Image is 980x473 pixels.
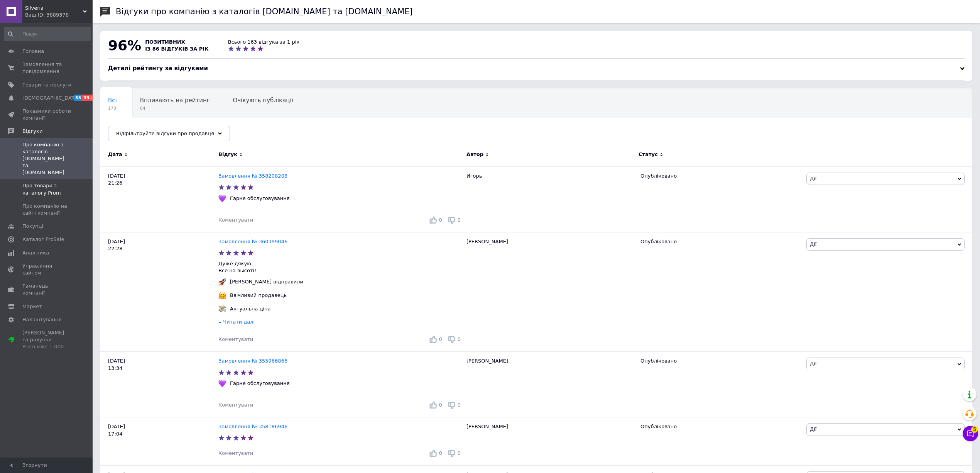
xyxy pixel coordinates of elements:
span: Про товари з каталогу Prom [22,182,71,196]
span: 84 [140,105,210,111]
div: Опубліковано [640,423,801,430]
img: :rocket: [218,278,226,286]
span: 33 [73,95,82,101]
span: Дії [810,426,816,432]
div: Опубліковано [640,173,801,180]
img: :purple_heart: [218,195,226,202]
span: позитивних [145,39,185,45]
span: Аналітика [22,249,49,256]
span: Silveria [25,5,83,12]
span: Замовлення та повідомлення [22,61,71,75]
div: Читати далі [218,319,463,327]
div: Гарне обслуговування [228,380,291,387]
span: Опубліковані без комен... [108,126,186,133]
span: 0 [439,450,442,456]
div: Коментувати [218,450,253,457]
span: 0 [439,217,442,223]
span: 0 [458,217,461,223]
span: Дії [810,176,816,181]
a: Замовлення № 358186946 [218,424,287,429]
h1: Відгуки про компанію з каталогів [DOMAIN_NAME] та [DOMAIN_NAME] [116,7,413,16]
span: Каталог ProSale [22,236,64,243]
input: Пошук [4,27,91,41]
span: Деталі рейтингу за відгуками [108,65,208,72]
span: 0 [458,402,461,408]
span: Налаштування [22,316,62,323]
div: [PERSON_NAME] [463,352,637,417]
a: Замовлення № 358208208 [218,173,287,179]
span: 0 [439,402,442,408]
span: Автор [466,151,483,158]
div: Опубліковані без коментаря [100,118,202,147]
span: Маркет [22,303,42,310]
span: Впливають на рейтинг [140,97,210,104]
span: Відфільтруйте відгуки про продавця [116,131,214,136]
div: Коментувати [218,217,253,224]
div: [PERSON_NAME] відправили [228,278,305,285]
span: Відгуки [22,128,42,135]
span: Коментувати [218,450,253,456]
span: Коментувати [218,402,253,408]
span: [PERSON_NAME] та рахунки [22,329,71,351]
div: Ввічливий продавець [228,292,289,299]
span: Показники роботи компанії [22,108,71,122]
span: 0 [458,336,461,342]
img: :hugging_face: [218,292,226,299]
div: Коментувати [218,336,253,343]
span: Про компанію з каталогів [DOMAIN_NAME] та [DOMAIN_NAME] [22,141,71,176]
span: 0 [458,450,461,456]
div: Всього 163 відгука за 1 рік [228,39,299,46]
span: Покупці [22,223,43,230]
div: Коментувати [218,402,253,409]
div: Гарне обслуговування [228,195,291,202]
span: 0 [439,336,442,342]
span: Коментувати [218,336,253,342]
div: [PERSON_NAME] [463,232,637,352]
div: Опубліковано [640,238,801,245]
span: Управління сайтом [22,263,71,276]
button: Чат з покупцем5 [963,426,978,441]
span: Товари та послуги [22,81,71,88]
span: Дата [108,151,122,158]
div: Опубліковано [640,358,801,364]
span: [DEMOGRAPHIC_DATA] [22,95,79,102]
div: [PERSON_NAME] [463,417,637,466]
span: Читати далі [223,319,255,325]
div: Актуальна ціна [228,305,272,312]
span: 5 [971,426,978,433]
p: Дуже дякую Все на высоті! [218,260,463,274]
span: Коментувати [218,217,253,223]
div: [DATE] 17:04 [100,417,218,466]
div: Игорь [463,166,637,232]
a: Замовлення № 355966866 [218,358,287,364]
span: Про компанію на сайті компанії [22,203,71,217]
span: Дії [810,241,816,247]
a: Замовлення № 360399046 [218,239,287,244]
span: 99+ [82,95,95,101]
span: Всі [108,97,117,104]
span: Відгук [218,151,237,158]
span: Головна [22,48,44,55]
span: 96% [108,37,141,53]
div: [DATE] 13:34 [100,352,218,417]
span: із 86 відгуків за рік [145,46,209,52]
div: Prom мікс 1 000 [22,343,71,350]
span: Гаманець компанії [22,283,71,297]
span: Статус [639,151,658,158]
img: :purple_heart: [218,380,226,387]
span: Очікують публікації [233,97,293,104]
div: [DATE] 22:28 [100,232,218,352]
img: :money_with_wings: [218,305,226,313]
div: Ваш ID: 3889378 [25,12,93,19]
span: Дії [810,361,816,366]
div: [DATE] 21:26 [100,166,218,232]
span: 178 [108,105,117,111]
div: Деталі рейтингу за відгуками [108,64,965,73]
